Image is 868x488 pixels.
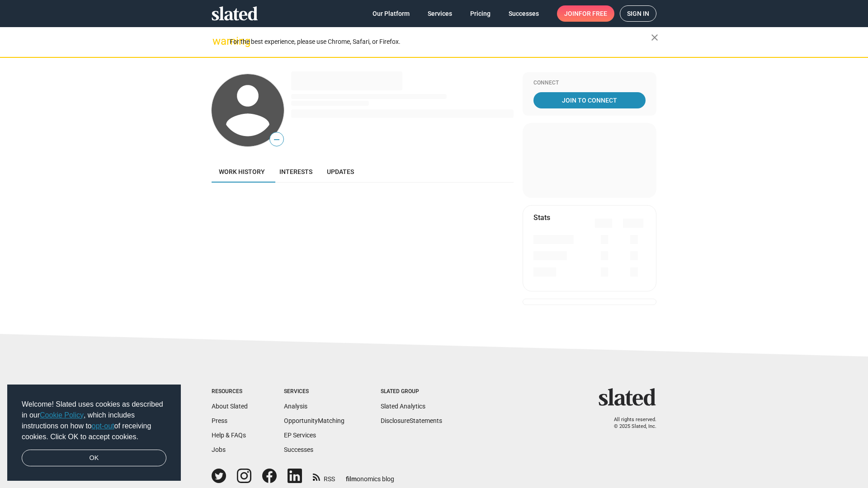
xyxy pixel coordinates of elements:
[381,403,425,410] a: Slated Analytics
[212,36,223,47] mat-icon: warning
[346,468,394,483] a: filmonomics blog
[212,446,226,453] a: Jobs
[270,134,283,145] span: —
[535,92,644,108] span: Join To Connect
[509,5,539,22] span: Successes
[22,399,166,442] span: Welcome! Slated uses cookies as described in our , which includes instructions on how to of recei...
[313,469,335,483] a: RSS
[230,36,651,48] div: For the best experience, please use Chrome, Safari, or Firefox.
[272,161,320,183] a: Interests
[381,417,442,424] a: DisclosureStatements
[212,403,248,410] a: About Slated
[533,213,550,222] mat-card-title: Stats
[320,161,361,183] a: Updates
[92,422,114,430] a: opt-out
[501,5,546,22] a: Successes
[381,388,442,395] div: Slated Group
[346,475,357,483] span: film
[279,168,312,175] span: Interests
[284,388,344,395] div: Services
[649,32,660,43] mat-icon: close
[604,417,656,430] p: All rights reserved. © 2025 Slated, Inc.
[627,6,649,21] span: Sign in
[212,417,227,424] a: Press
[557,5,614,22] a: Joinfor free
[420,5,459,22] a: Services
[22,450,166,467] a: dismiss cookie message
[40,411,84,419] a: Cookie Policy
[564,5,607,22] span: Join
[284,417,344,424] a: OpportunityMatching
[327,168,354,175] span: Updates
[365,5,417,22] a: Our Platform
[284,446,313,453] a: Successes
[212,432,246,439] a: Help & FAQs
[579,5,607,22] span: for free
[533,92,646,108] a: Join To Connect
[284,403,307,410] a: Analysis
[620,5,656,22] a: Sign in
[7,385,181,481] div: cookieconsent
[428,5,452,22] span: Services
[212,388,248,395] div: Resources
[284,432,316,439] a: EP Services
[533,80,646,87] div: Connect
[219,168,265,175] span: Work history
[373,5,410,22] span: Our Platform
[463,5,498,22] a: Pricing
[470,5,491,22] span: Pricing
[212,161,272,183] a: Work history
